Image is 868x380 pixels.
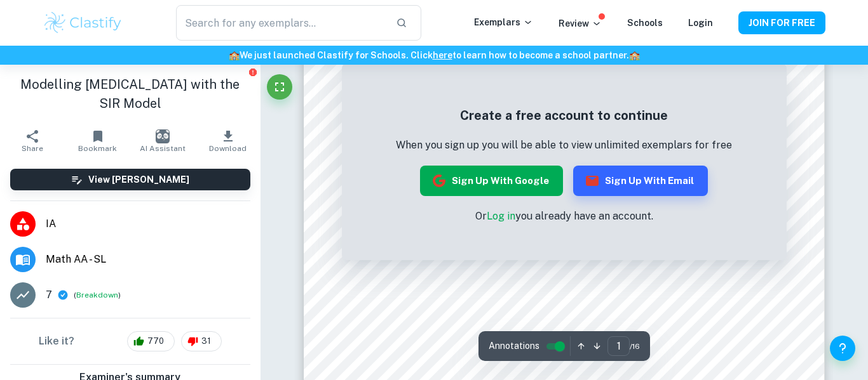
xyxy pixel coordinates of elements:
a: Login [688,18,713,28]
span: IA [46,216,250,232]
button: Report issue [248,67,258,77]
h5: Create a free account to continue [396,106,732,125]
span: Share [22,144,43,153]
button: Sign up with Email [573,166,708,196]
button: View [PERSON_NAME] [10,169,250,190]
button: AI Assistant [130,123,195,159]
div: 770 [127,331,175,351]
button: JOIN FOR FREE [738,11,825,34]
p: 7 [46,287,52,303]
h6: View [PERSON_NAME] [88,173,189,187]
span: / 16 [630,341,640,352]
span: Download [209,144,247,153]
span: Math AA - SL [46,252,250,267]
span: Bookmark [78,144,117,153]
a: here [433,50,452,60]
span: Annotations [489,339,539,353]
button: Bookmark [65,123,130,159]
a: Schools [627,18,663,28]
p: Or you already have an account. [396,209,732,224]
h6: We just launched Clastify for Schools. Click to learn how to become a school partner. [3,48,865,62]
span: 🏫 [629,50,640,60]
a: Log in [487,210,515,222]
h6: Like it? [39,334,74,349]
button: Sign up with Google [420,166,563,196]
img: AI Assistant [156,129,170,143]
div: 31 [181,331,222,351]
span: AI Assistant [140,144,186,153]
p: When you sign up you will be able to view unlimited exemplars for free [396,138,732,153]
button: Breakdown [76,289,118,301]
img: Clastify logo [43,10,123,36]
button: Help and Feedback [830,336,855,361]
button: Download [195,123,260,159]
span: 770 [140,335,171,348]
h1: Modelling [MEDICAL_DATA] with the SIR Model [10,75,250,113]
span: 31 [194,335,218,348]
p: Exemplars [474,15,533,29]
input: Search for any exemplars... [176,5,386,41]
span: ( ) [74,289,121,301]
span: 🏫 [229,50,240,60]
p: Review [559,16,602,30]
button: Fullscreen [267,74,292,100]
